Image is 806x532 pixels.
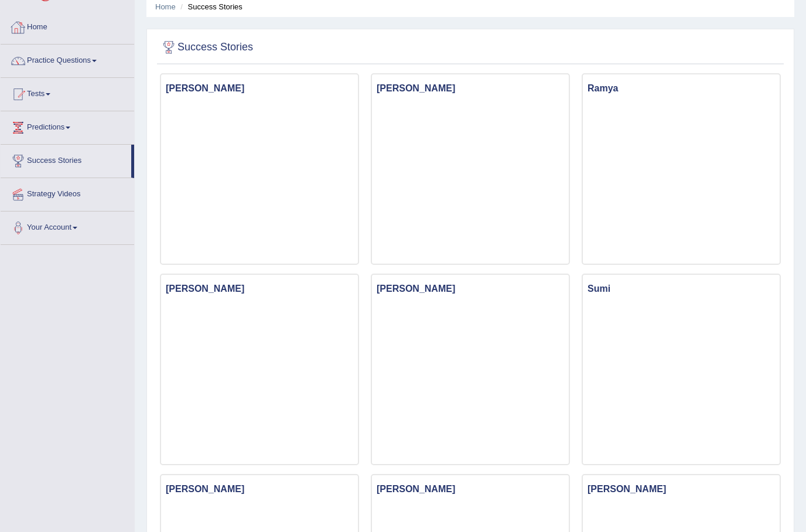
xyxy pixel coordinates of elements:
h3: [PERSON_NAME] [161,281,358,297]
a: Home [155,2,176,11]
h3: [PERSON_NAME] [161,481,358,497]
h3: [PERSON_NAME] [161,80,358,97]
a: Strategy Videos [1,178,134,207]
a: Success Stories [1,145,131,174]
h3: [PERSON_NAME] [372,80,569,97]
h3: [PERSON_NAME] [583,481,780,497]
a: Tests [1,78,134,107]
a: Home [1,11,134,40]
h3: [PERSON_NAME] [372,481,569,497]
a: Your Account [1,212,134,241]
h2: Success Stories [160,39,253,56]
h3: Sumi [583,281,780,297]
a: Practice Questions [1,45,134,74]
li: Success Stories [177,1,242,12]
h3: [PERSON_NAME] [372,281,569,297]
h3: Ramya [583,80,780,97]
a: Predictions [1,111,134,141]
